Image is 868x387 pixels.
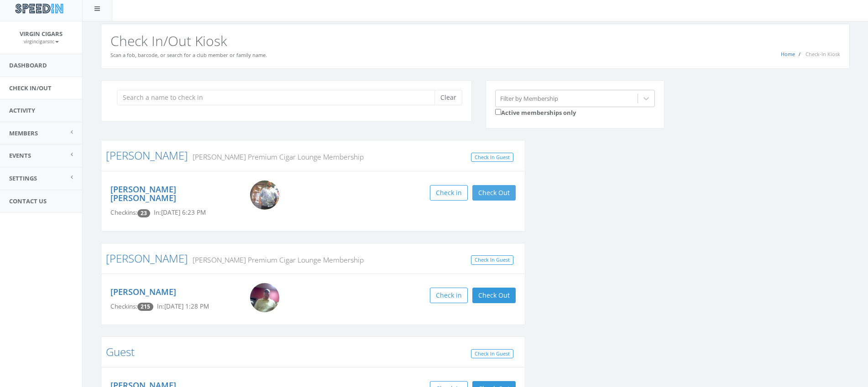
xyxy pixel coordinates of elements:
small: [PERSON_NAME] Premium Cigar Lounge Membership [188,152,364,162]
span: Contact Us [9,197,47,205]
small: Scan a fob, barcode, or search for a club member or family name. [110,52,267,58]
button: Check in [430,185,468,201]
a: Guest [106,344,135,359]
span: In: [DATE] 1:28 PM [157,302,209,310]
button: Check Out [472,185,516,201]
a: Check In Guest [471,153,513,162]
span: Events [9,151,31,160]
label: Active memberships only [495,107,576,117]
small: virgincigarsllc [24,38,59,45]
span: Checkins: [110,302,137,310]
a: Check In Guest [471,255,513,265]
span: Checkin count [137,303,153,311]
span: In: [DATE] 6:23 PM [154,208,206,217]
h2: Check In/Out Kiosk [110,33,840,48]
span: Checkins: [110,208,137,217]
span: Settings [9,174,37,182]
input: Search a name to check in [117,90,441,105]
a: [PERSON_NAME] [106,148,188,163]
a: [PERSON_NAME] [106,251,188,266]
input: Active memberships only [495,109,501,115]
img: Chris_Bobby.png [250,181,279,210]
span: Members [9,129,38,137]
span: Check-In Kiosk [805,51,840,57]
small: [PERSON_NAME] Premium Cigar Lounge Membership [188,255,364,265]
span: Checkin count [137,209,150,217]
button: Check Out [472,288,516,303]
button: Check in [430,288,468,303]
img: Larry_Grzyb.png [250,283,279,312]
a: [PERSON_NAME] [PERSON_NAME] [110,184,176,204]
a: virgincigarsllc [24,37,59,45]
a: Check In Guest [471,349,513,359]
button: Clear [434,90,462,105]
a: Home [781,51,795,57]
a: [PERSON_NAME] [110,286,176,297]
span: Virgin Cigars [20,30,63,38]
div: Filter by Membership [500,94,558,103]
